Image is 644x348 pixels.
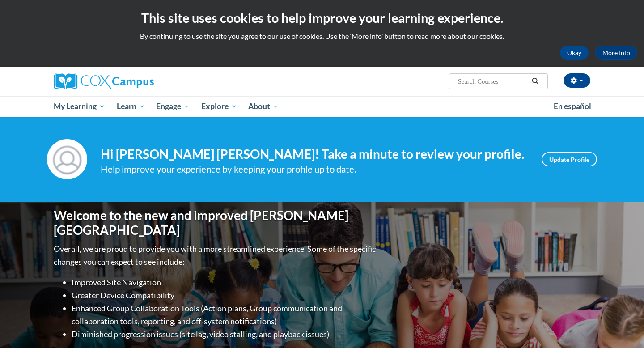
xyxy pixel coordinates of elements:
[156,101,190,112] span: Engage
[111,96,151,117] a: Learn
[54,73,154,89] img: Cox Campus
[72,302,378,328] li: Enhanced Group Collaboration Tools (Action plans, Group communication and collaboration tools, re...
[72,276,378,289] li: Improved Site Navigation
[560,46,589,60] button: Okay
[529,76,542,87] button: Search
[7,9,637,27] h2: This site uses cookies to help improve your learning experience.
[40,96,604,117] div: Main menu
[195,96,243,117] a: Explore
[72,328,378,341] li: Diminished progression issues (site lag, video stalling, and playback issues)
[248,101,279,112] span: About
[595,46,637,60] a: More Info
[54,208,378,238] h1: Welcome to the new and improved [PERSON_NAME][GEOGRAPHIC_DATA]
[548,97,597,116] a: En español
[117,101,145,112] span: Learn
[101,147,528,162] h4: Hi [PERSON_NAME] [PERSON_NAME]! Take a minute to review your profile.
[54,73,224,89] a: Cox Campus
[563,73,590,88] button: Account Settings
[243,96,285,117] a: About
[47,139,87,179] img: Profile Image
[554,102,591,111] span: En español
[54,101,105,112] span: My Learning
[48,96,111,117] a: My Learning
[7,31,637,41] p: By continuing to use the site you agree to our use of cookies. Use the ‘More info’ button to read...
[54,242,378,268] p: Overall, we are proud to provide you with a more streamlined experience. Some of the specific cha...
[101,162,528,177] div: Help improve your experience by keeping your profile up to date.
[457,76,529,87] input: Search Courses
[542,152,597,166] a: Update Profile
[72,289,378,302] li: Greater Device Compatibility
[150,96,195,117] a: Engage
[201,101,237,112] span: Explore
